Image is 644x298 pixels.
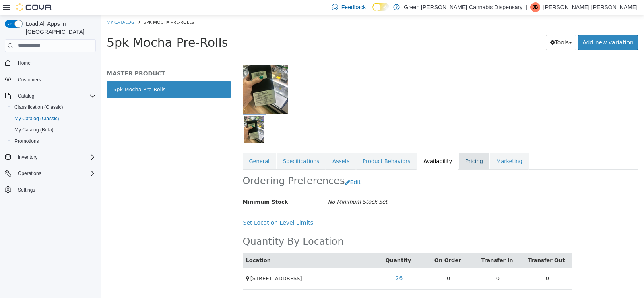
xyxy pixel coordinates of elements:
[14,152,41,162] button: Inventory
[372,11,373,12] span: Dark Mode
[404,2,522,12] p: Green [PERSON_NAME] Cannabis Dispensary
[334,242,362,248] a: On Order
[142,184,188,190] span: Minimum Stock
[2,90,99,102] button: Catalog
[150,260,202,267] span: [STREET_ADDRESS]
[533,2,538,12] span: JB
[23,20,96,36] span: Load All Apps in [GEOGRAPHIC_DATA]
[445,20,476,35] button: Tools
[427,242,466,248] a: Transfer Out
[8,102,99,113] button: Classification (Classic)
[43,4,93,10] span: 5pk Mocha Pre-Rolls
[14,138,39,144] span: Promotions
[290,256,306,271] a: 26
[11,136,96,146] span: Promotions
[14,152,96,162] span: Inventory
[14,75,44,85] a: Customers
[341,3,366,11] span: Feedback
[2,168,99,179] button: Operations
[8,124,99,135] button: My Catalog (Beta)
[225,138,255,155] a: Assets
[18,187,35,193] span: Settings
[16,3,52,11] img: Cova
[18,154,37,160] span: Inventory
[6,21,127,35] span: 5pk Mocha Pre-Rolls
[11,125,57,135] a: My Catalog (Beta)
[14,185,38,195] a: Settings
[14,127,54,133] span: My Catalog (Beta)
[5,54,96,217] nav: Complex example
[526,2,527,12] p: |
[18,77,41,83] span: Customers
[142,221,243,233] h2: Quantity By Location
[176,138,225,155] a: Specifications
[477,20,537,35] a: Add new variation
[530,2,540,12] div: Joyce Brooke Arnold
[6,4,34,10] a: My Catalog
[2,184,99,196] button: Settings
[380,242,414,248] a: Transfer In
[142,200,217,215] button: Set Location Level Limits
[142,39,187,99] img: 150
[2,57,99,69] button: Home
[316,138,358,155] a: Availability
[11,136,42,146] a: Promotions
[2,152,99,163] button: Inventory
[11,102,66,112] a: Classification (Classic)
[373,253,422,275] td: 0
[358,138,389,155] a: Pricing
[6,55,130,62] h5: MASTER PRODUCT
[8,135,99,147] button: Promotions
[14,169,45,178] button: Operations
[11,114,96,123] span: My Catalog (Classic)
[2,73,99,85] button: Customers
[11,114,62,123] a: My Catalog (Classic)
[14,58,96,68] span: Home
[18,60,31,66] span: Home
[14,104,63,110] span: Classification (Classic)
[6,66,130,83] a: 5pk Mocha Pre-Rolls
[543,2,638,12] p: [PERSON_NAME] [PERSON_NAME]
[14,185,96,195] span: Settings
[389,138,428,155] a: Marketing
[142,160,244,173] h2: Ordering Preferences
[142,138,175,155] a: General
[14,115,59,122] span: My Catalog (Classic)
[372,3,389,11] input: Dark Mode
[145,242,172,250] button: Location
[14,91,37,101] button: Catalog
[14,91,96,101] span: Catalog
[14,58,34,68] a: Home
[18,93,34,99] span: Catalog
[422,253,471,275] td: 0
[285,242,312,248] a: Quantity
[8,113,99,124] button: My Catalog (Classic)
[323,253,373,275] td: 0
[14,74,96,84] span: Customers
[227,184,287,190] i: No Minimum Stock Set
[256,138,316,155] a: Product Behaviors
[11,125,96,135] span: My Catalog (Beta)
[14,169,96,178] span: Operations
[18,170,41,177] span: Operations
[244,160,265,175] button: Edit
[11,102,96,112] span: Classification (Classic)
